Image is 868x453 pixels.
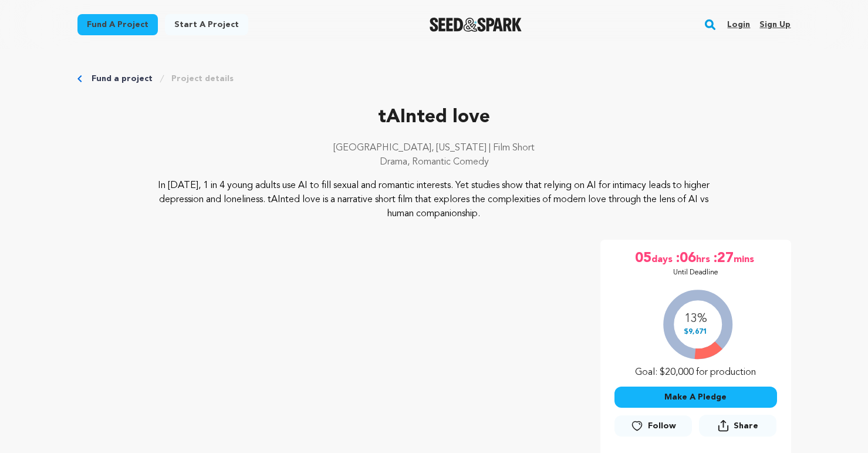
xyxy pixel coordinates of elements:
div: Breadcrumb [77,73,791,85]
a: Seed&Spark Homepage [430,18,522,32]
button: Make A Pledge [614,387,777,408]
a: Project details [171,73,234,85]
img: Seed&Spark Logo Dark Mode [430,18,522,32]
a: Login [727,15,750,34]
a: Follow [614,415,692,437]
p: Drama, Romantic Comedy [77,155,791,169]
span: Share [734,420,758,432]
p: In [DATE], 1 in 4 young adults use AI to fill sexual and romantic interests. Yet studies show tha... [148,179,720,221]
span: hrs [696,249,712,268]
span: days [651,249,675,268]
button: Share [699,415,776,437]
span: 05 [635,249,651,268]
a: Fund a project [77,14,158,35]
span: Share [699,415,776,441]
p: tAInted love [77,103,791,132]
a: Fund a project [92,73,153,85]
span: :06 [675,249,696,268]
p: [GEOGRAPHIC_DATA], [US_STATE] | Film Short [77,141,791,155]
span: :27 [712,249,734,268]
span: mins [734,249,756,268]
span: Follow [648,420,676,432]
a: Start a project [165,14,248,35]
a: Sign up [759,15,791,34]
p: Until Deadline [673,268,718,277]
